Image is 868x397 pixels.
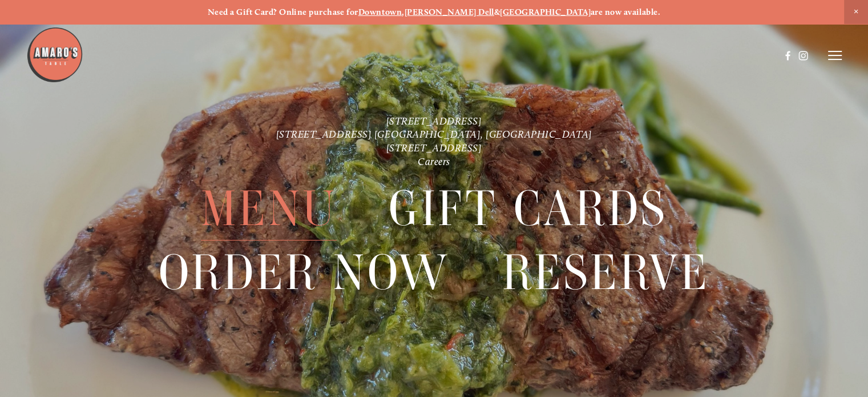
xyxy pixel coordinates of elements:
span: Reserve [502,241,709,304]
a: Downtown [358,7,402,17]
strong: & [494,7,500,17]
strong: Need a Gift Card? Online purchase for [208,7,358,17]
strong: are now available. [591,7,660,17]
a: [STREET_ADDRESS] [386,114,482,127]
a: [STREET_ADDRESS] [GEOGRAPHIC_DATA], [GEOGRAPHIC_DATA] [276,128,592,141]
a: Careers [418,155,450,168]
a: Menu [201,177,337,240]
span: Order Now [159,241,450,304]
a: [STREET_ADDRESS] [386,142,482,154]
a: Order Now [159,241,450,304]
a: [PERSON_NAME] Dell [405,7,494,17]
img: Amaro's Table [26,26,83,83]
a: Reserve [502,241,709,304]
a: Gift Cards [389,177,667,240]
strong: , [402,7,404,17]
a: [GEOGRAPHIC_DATA] [500,7,591,17]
